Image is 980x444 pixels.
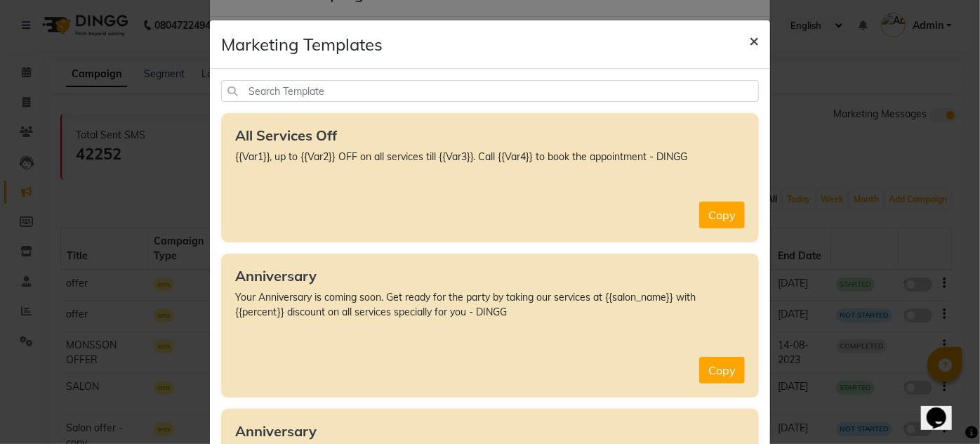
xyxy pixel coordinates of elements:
input: Search Template [221,80,759,102]
h5: Anniversary [235,423,745,440]
h5: Anniversary [235,268,745,285]
p: {{Var1}}, up to {{Var2}} OFF on all services till {{Var3}}. Call {{Var4}} to book the appointment... [235,150,745,164]
button: Copy [699,202,745,228]
button: Close [738,20,770,60]
button: Copy [699,357,745,384]
iframe: chat widget [921,388,966,430]
p: Your Anniversary is coming soon. Get ready for the party by taking our services at {{salon_name}}... [235,290,745,320]
h5: All Services Off [235,127,745,144]
h4: Marketing Templates [221,32,383,57]
span: × [749,30,759,51]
